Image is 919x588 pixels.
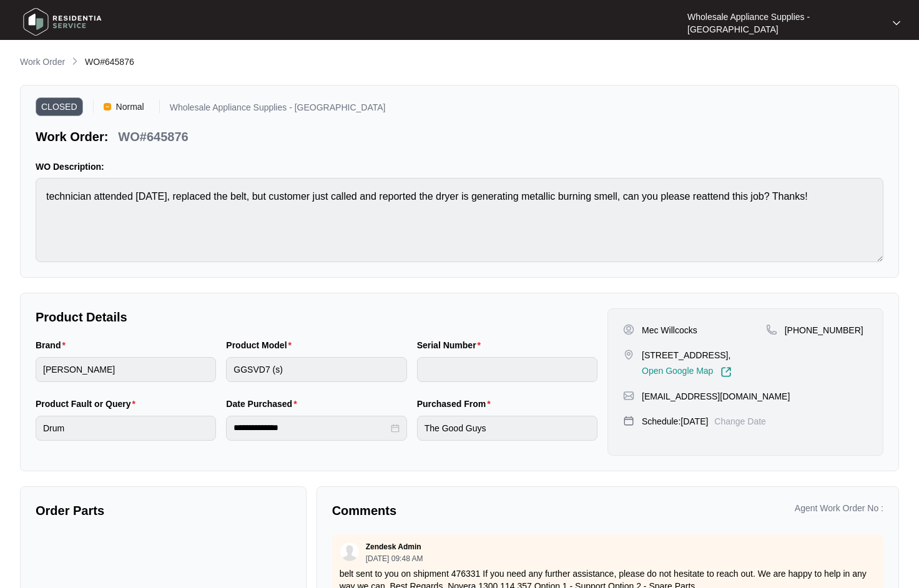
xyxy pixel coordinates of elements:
p: WO Description: [36,160,883,173]
img: chevron-right [70,56,80,66]
input: Product Model [226,357,406,382]
img: residentia service logo [19,3,106,41]
label: Product Fault or Query [36,398,140,410]
span: CLOSED [36,97,83,116]
p: Zendesk Admin [366,542,421,552]
span: WO#645876 [85,57,134,67]
label: Serial Number [417,339,486,351]
p: Agent Work Order No : [795,502,883,514]
p: Work Order [20,56,65,68]
p: [STREET_ADDRESS], [642,349,732,361]
label: Purchased From [417,398,496,410]
p: Work Order: [36,128,108,145]
img: user.svg [340,542,359,561]
p: Comments [332,502,599,519]
img: user-pin [623,324,634,335]
img: dropdown arrow [893,20,900,26]
p: [PHONE_NUMBER] [785,324,863,336]
label: Product Model [226,339,297,351]
img: map-pin [623,349,634,360]
p: Wholesale Appliance Supplies - [GEOGRAPHIC_DATA] [687,11,882,36]
p: Wholesale Appliance Supplies - [GEOGRAPHIC_DATA] [170,103,386,116]
textarea: technician attended [DATE], replaced the belt, but customer just called and reported the dryer is... [36,178,883,262]
p: Product Details [36,308,597,326]
img: map-pin [766,324,777,335]
p: Order Parts [36,502,291,519]
input: Purchased From [417,416,597,441]
img: Vercel Logo [104,103,111,110]
input: Serial Number [417,357,597,382]
p: Schedule: [DATE] [642,415,708,428]
p: WO#645876 [118,128,188,145]
p: Change Date [714,415,766,428]
img: map-pin [623,415,634,426]
input: Brand [36,357,216,382]
p: Mec Willcocks [642,324,697,336]
a: Work Order [17,56,67,69]
a: Open Google Map [642,366,732,378]
input: Date Purchased [233,421,388,434]
label: Date Purchased [226,398,302,410]
img: map-pin [623,390,634,401]
label: Brand [36,339,71,351]
input: Product Fault or Query [36,416,216,441]
p: [DATE] 09:48 AM [366,555,423,562]
span: Normal [111,97,149,116]
img: Link-External [720,366,732,378]
p: [EMAIL_ADDRESS][DOMAIN_NAME] [642,390,790,403]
